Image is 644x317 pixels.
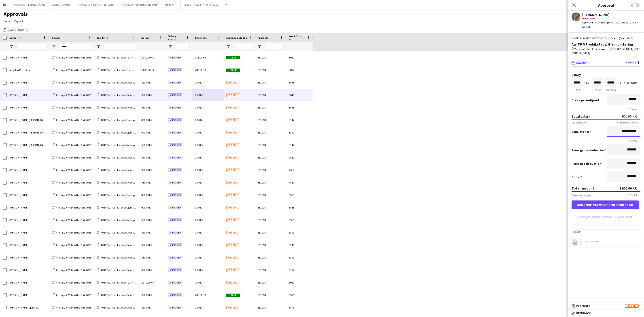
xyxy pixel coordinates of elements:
button: Arena // A Walk in the Park 2025 [118,0,161,9]
div: 552008 [255,214,286,226]
a: AWITP // Fredrikstad // Nedrigg [97,106,135,109]
div: [PERSON_NAME] [7,176,49,189]
a: Arena // A Walk in the Park 2025 [52,231,91,234]
a: AWITP // Fredrikstad // Opprigg [97,81,135,84]
label: Salary [572,73,640,77]
span: Approved [168,119,182,122]
span: Arena // A Walk in the Park 2025 [56,256,91,259]
span: Pending [226,244,240,247]
span: AWITP // Fredrikstad // Opprigg [101,156,135,159]
span: Pending [226,131,240,134]
span: AWITP // Fredrikstad // Gjennomføring [101,93,144,97]
span: 288.00 KR [195,293,206,297]
span: 880.00 KR [141,156,152,159]
div: [PERSON_NAME] [7,101,49,114]
a: Arena // A Walk in the Park 2025 [52,56,91,59]
span: Arena // A Walk in the Park 2025 [56,93,91,97]
input: Salary status Filter Input [176,44,190,49]
div: 552008 [255,264,286,276]
button: Arena // DJ [PERSON_NAME] [9,0,49,9]
span: Job Title [97,36,108,40]
span: Paid [226,69,240,72]
span: Workforce ID [289,34,305,41]
span: 0.00 KR [195,118,203,122]
span: Approved [168,281,182,284]
div: (4h 30m) 900.00 KR [615,121,640,124]
div: 3980 [286,51,313,64]
div: t. [PHONE_NUMBER] | [EMAIL_ADDRESS][DOMAIN_NAME] [582,21,640,29]
a: Arena // A Walk in the Park 2025 [52,268,91,272]
span: 550.00 KR [141,256,152,259]
label: Bonus [572,175,582,179]
div: 552008 [255,189,286,201]
label: Subsistence [572,130,591,134]
div: 552008 [255,89,286,101]
span: Export [14,19,23,23]
a: AWITP // Fredrikstad // Opprigg [97,193,135,197]
a: AWITP // Fredrikstad // Opprigg [97,231,135,234]
div: [PERSON_NAME] [PERSON_NAME] [7,126,49,139]
input: Board Filter Input [60,44,91,49]
button: Open Filter Menu [258,45,262,49]
span: 0.00 KR [195,168,203,172]
span: AWITP // Fredrikstad // Gjennomføring [101,131,144,134]
span: 0.00 KR [195,243,203,247]
div: [PERSON_NAME] [7,164,49,176]
span: AWITP // Fredrikstad // Gjennomføring [101,168,144,172]
span: Break period [572,98,591,102]
span: Approved [168,231,182,234]
span: Approved [168,206,182,209]
div: X [619,81,621,85]
span: Arena // A Walk in the Park 2025 [56,206,91,209]
button: Arena // A Walk in the Park 2024 [181,0,223,9]
span: Pending [226,206,240,209]
a: AWITP // Fredrikstad // Team DJ [PERSON_NAME] [97,68,156,72]
div: [PERSON_NAME] gjelsnes [7,301,49,314]
div: 552008 [255,126,286,139]
a: Arena // A Walk in the Park 2025 [52,293,91,297]
div: 5021 [286,276,313,289]
span: Arena // A Walk in the Park 2025 [56,306,91,309]
div: 3342 [286,139,313,151]
span: AWITP // Fredrikstad // Opprigg [101,231,135,234]
a: Arena // A Walk in the Park 2025 [52,306,91,309]
span: 3 300.00 KR [141,56,154,59]
span: Approved [168,81,182,84]
div: Total salary [572,114,590,119]
span: Arena // A Walk in the Park 2025 [56,268,91,272]
a: AWITP // Fredrikstad // Nedrigg [97,181,135,184]
span: Approved [168,194,182,197]
span: Feedback [576,311,591,315]
a: Arena // A Walk in the Park 2025 [52,81,91,84]
span: Salary status [168,34,184,41]
a: AWITP // Fredrikstad // Team DJ [PERSON_NAME] [97,56,156,59]
span: Pending [226,181,240,184]
label: /paid [572,98,599,102]
a: Arena // A Walk in the Park 2025 [52,143,91,147]
a: AWITP // Fredrikstad // Gjennomføring [97,206,144,209]
span: 0.00 KR [195,106,203,109]
span: Arena // A Walk in the Park 2025 [56,231,91,234]
div: 552008 [255,151,286,164]
span: 0.00 KR [195,206,203,209]
span: 0.00 KR [195,193,203,197]
button: Open Filter Menu [168,45,172,49]
span: 0.00 KR [195,156,203,159]
div: [PERSON_NAME] [7,226,49,239]
span: Arena // A Walk in the Park 2025 [56,243,91,247]
div: 4550 [286,176,313,189]
div: [PERSON_NAME] [7,276,49,289]
a: View [2,18,12,24]
span: 0.00 KR [195,268,203,272]
div: AWITP // Fredrikstad // Gjennomføring [572,42,640,46]
span: 550.00 KR [141,218,152,222]
span: Arena // A Walk in the Park 2025 [56,293,91,297]
span: Paid [226,56,240,59]
div: [PERSON_NAME] [7,189,49,201]
a: Arena // A Walk in the Park 2025 [52,281,91,284]
span: Approved [168,269,182,272]
span: Arena // A Walk in the Park 2025 [56,81,91,84]
span: AWITP // Fredrikstad // Nedrigg [101,106,135,109]
a: Arena // A Walk in the Park 2025 [52,243,91,247]
h3: Activity [572,229,640,234]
